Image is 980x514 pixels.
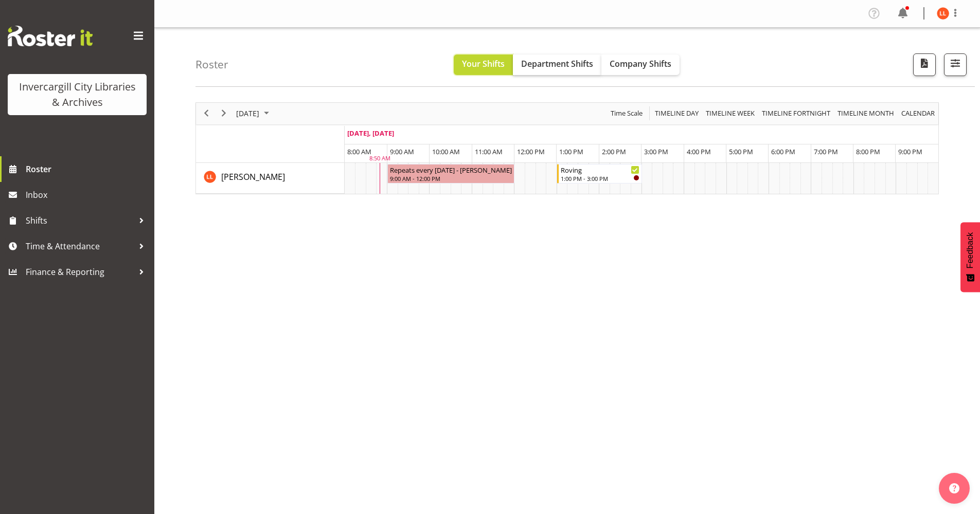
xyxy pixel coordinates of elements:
span: Inbox [26,187,149,203]
div: Timeline Day of September 19, 2025 [195,102,939,194]
img: Rosterit website logo [8,26,93,46]
button: Next [217,107,231,120]
button: Month [900,107,937,120]
button: Feedback - Show survey [960,222,980,292]
button: Timeline Week [704,107,757,120]
div: Invercargill City Libraries & Archives [18,79,136,110]
button: Timeline Month [836,107,896,120]
span: Timeline Fortnight [761,107,831,120]
div: September 19, 2025 [233,103,275,124]
a: [PERSON_NAME] [221,171,285,183]
div: next period [215,103,233,124]
button: Timeline Day [653,107,701,120]
table: Timeline Day of September 19, 2025 [345,163,938,194]
span: [DATE] [235,107,260,120]
span: 8:00 AM [347,147,371,156]
button: Fortnight [760,107,832,120]
span: Timeline Week [705,107,756,120]
span: 1:00 PM [559,147,583,156]
div: 1:00 PM - 3:00 PM [561,174,639,182]
button: Time Scale [609,107,645,120]
h4: Roster [195,59,228,70]
span: Company Shifts [610,58,671,69]
button: Download a PDF of the roster for the current day [913,53,936,76]
td: Lynette Lockett resource [196,163,345,194]
span: 3:00 PM [644,147,668,156]
span: Finance & Reporting [26,264,134,280]
img: lynette-lockett11677.jpg [937,7,949,20]
button: Department Shifts [513,54,601,75]
button: Company Shifts [601,54,680,75]
span: 11:00 AM [475,147,503,156]
img: help-xxl-2.png [949,483,959,493]
span: Roster [26,161,149,177]
div: 8:50 AM [369,154,390,163]
span: 12:00 PM [517,147,545,156]
div: Repeats every [DATE] - [PERSON_NAME] [390,164,512,175]
span: [PERSON_NAME] [221,171,285,182]
div: Roving [561,164,639,175]
span: Your Shifts [462,58,505,69]
span: [DATE], [DATE] [347,128,394,138]
span: 2:00 PM [602,147,626,156]
span: Time & Attendance [26,238,134,254]
button: September 2025 [235,107,274,120]
div: Lynette Lockett"s event - Repeats every friday - Lynette Lockett Begin From Friday, September 19,... [387,164,514,183]
span: 4:00 PM [687,147,711,156]
span: 7:00 PM [814,147,838,156]
span: 6:00 PM [771,147,795,156]
span: Department Shifts [521,58,593,69]
span: Feedback [966,232,975,268]
div: Lynette Lockett"s event - Roving Begin From Friday, September 19, 2025 at 1:00:00 PM GMT+12:00 En... [557,164,642,183]
div: previous period [198,103,215,124]
span: Shifts [26,213,134,228]
span: Timeline Day [654,107,700,120]
span: Time Scale [610,107,644,120]
span: 8:00 PM [856,147,880,156]
button: Filter Shifts [944,53,967,76]
span: 9:00 AM [390,147,414,156]
span: 5:00 PM [729,147,753,156]
div: 9:00 AM - 12:00 PM [390,174,512,182]
button: Previous [200,107,213,120]
span: calendar [900,107,936,120]
button: Your Shifts [454,54,513,75]
span: Timeline Month [836,107,895,120]
span: 10:00 AM [432,147,460,156]
span: 9:00 PM [898,147,922,156]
